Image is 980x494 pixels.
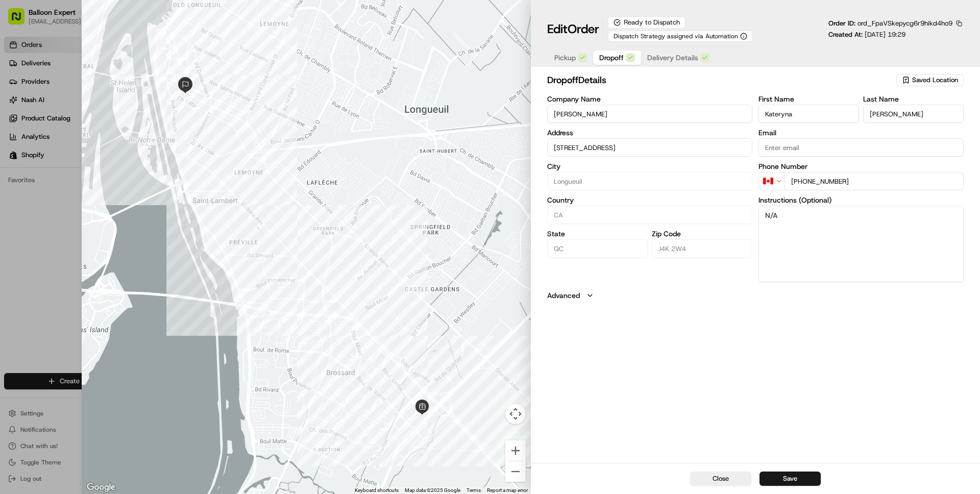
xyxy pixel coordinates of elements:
button: Map camera controls [505,404,526,424]
label: Phone Number [758,163,964,170]
span: ord_FpaVSkepycg6r9hikd4ho9 [857,19,952,28]
a: Report a map error [487,487,528,493]
label: Country [547,196,752,204]
p: Order ID: [828,19,952,28]
label: Instructions (Optional) [758,196,964,204]
label: Email [758,129,964,136]
label: First Name [758,95,859,103]
span: Dispatch Strategy assigned via Automation [614,32,738,40]
div: Start new chat [35,97,167,108]
input: Enter last name [863,105,964,123]
button: Advanced [547,290,964,301]
span: Saved Location [912,76,958,85]
input: Enter zip code [652,239,752,258]
div: 💻 [86,149,94,157]
label: Zip Code [652,230,752,237]
input: Enter first name [758,105,859,123]
a: 💻API Documentation [82,144,168,162]
img: Google [84,481,118,494]
span: Order [568,21,599,37]
label: Advanced [547,290,580,301]
input: Enter country [547,206,752,224]
span: Dropoff [599,53,624,63]
span: [DATE] 19:29 [865,30,905,39]
img: 1736555255976-a54dd68f-1ca7-489b-9aae-adbdc363a1c4 [10,97,29,116]
span: API Documentation [96,148,164,158]
button: Keyboard shortcuts [355,487,399,494]
span: Map data ©2025 Google [405,487,460,493]
textarea: N/A [758,206,964,282]
button: Close [690,472,751,486]
div: We're available if you need us! [35,108,129,116]
button: Start new chat [174,101,186,113]
input: Enter phone number [785,172,964,190]
img: Nash [10,10,31,31]
span: Delivery Details [647,53,698,63]
button: Zoom out [505,461,526,482]
button: Saved Location [896,73,964,87]
button: Save [759,472,821,486]
a: 📗Knowledge Base [6,144,82,162]
div: Ready to Dispatch [608,16,685,29]
label: City [547,163,752,170]
input: Enter company name [547,105,752,123]
h2: dropoff Details [547,73,894,87]
input: 413 Rue Rouville, Longueuil, QC J4K 2W4, Canada [547,138,752,157]
label: Last Name [863,95,964,103]
a: Terms [467,487,481,493]
a: Open this area in Google Maps (opens a new window) [84,481,118,494]
button: Zoom in [505,440,526,461]
a: Powered byPylon [72,172,124,181]
label: State [547,230,648,237]
p: Created At: [828,30,905,39]
button: Dispatch Strategy assigned via Automation [608,31,753,42]
label: Company Name [547,95,752,103]
span: Knowledge Base [20,148,78,158]
p: Welcome 👋 [10,41,186,57]
input: Clear [27,66,168,77]
span: Pickup [554,53,576,63]
span: Pylon [102,173,124,181]
div: 📗 [10,149,18,157]
input: Enter email [758,138,964,157]
input: Enter state [547,239,648,258]
h1: Edit [547,21,599,37]
input: Enter city [547,172,752,190]
label: Address [547,129,752,136]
